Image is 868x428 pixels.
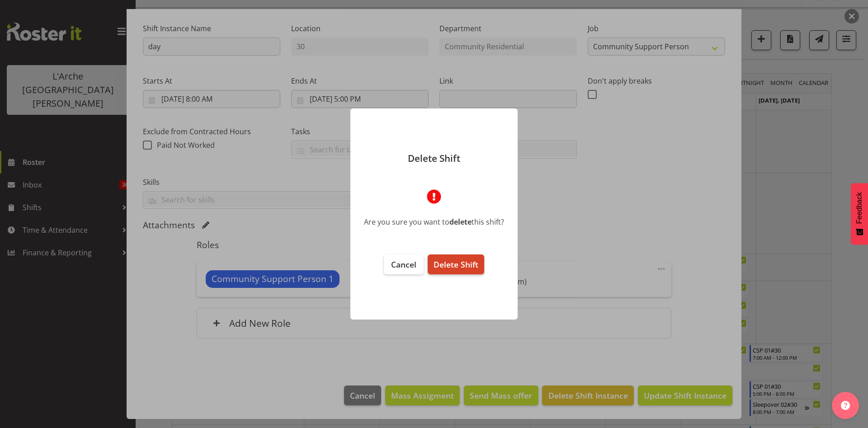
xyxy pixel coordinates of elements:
[384,254,424,274] button: Cancel
[428,254,484,274] button: Delete Shift
[841,401,850,410] img: help-xxl-2.png
[359,154,509,163] p: Delete Shift
[449,217,472,227] b: delete
[434,259,478,270] span: Delete Shift
[855,192,863,224] span: Feedback
[391,259,416,270] span: Cancel
[851,183,868,245] button: Feedback - Show survey
[364,216,504,227] div: Are you sure you want to this shift?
